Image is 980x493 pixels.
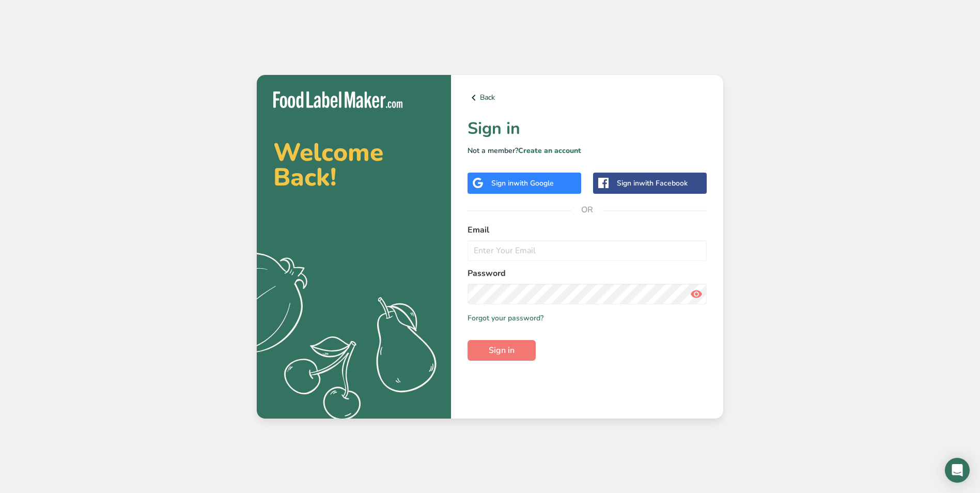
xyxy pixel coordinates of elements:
[273,91,402,109] img: Food Label Maker
[468,313,543,323] a: Forgot your password?
[468,340,536,361] button: Sign in
[468,116,707,141] h1: Sign in
[468,145,707,156] p: Not a member?
[489,344,515,357] span: Sign in
[518,146,581,156] a: Create an account
[491,178,554,189] div: Sign in
[468,240,707,261] input: Enter Your Email
[468,91,707,104] a: Back
[945,458,970,483] div: Open Intercom Messenger
[572,194,603,225] span: OR
[468,267,707,280] label: Password
[514,178,554,188] span: with Google
[273,140,434,190] h2: Welcome Back!
[639,178,688,188] span: with Facebook
[617,178,688,189] div: Sign in
[468,224,707,236] label: Email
